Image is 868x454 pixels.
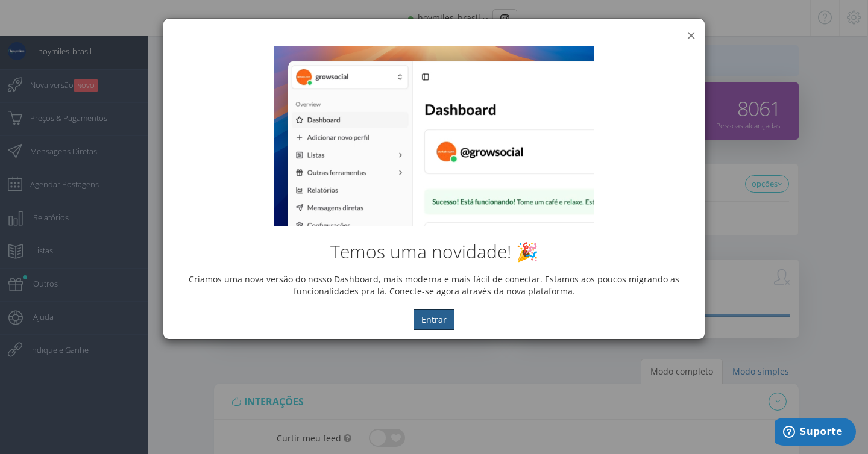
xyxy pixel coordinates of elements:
[274,46,594,226] img: New Dashboard
[172,241,696,261] h2: Temos uma novidade! 🎉
[687,27,696,43] button: ×
[172,273,696,297] p: Criamos uma nova versão do nosso Dashboard, mais moderna e mais fácil de conectar. Estamos aos po...
[775,418,856,448] iframe: Abre um widget para que você possa encontrar mais informações
[414,309,454,330] button: Entrar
